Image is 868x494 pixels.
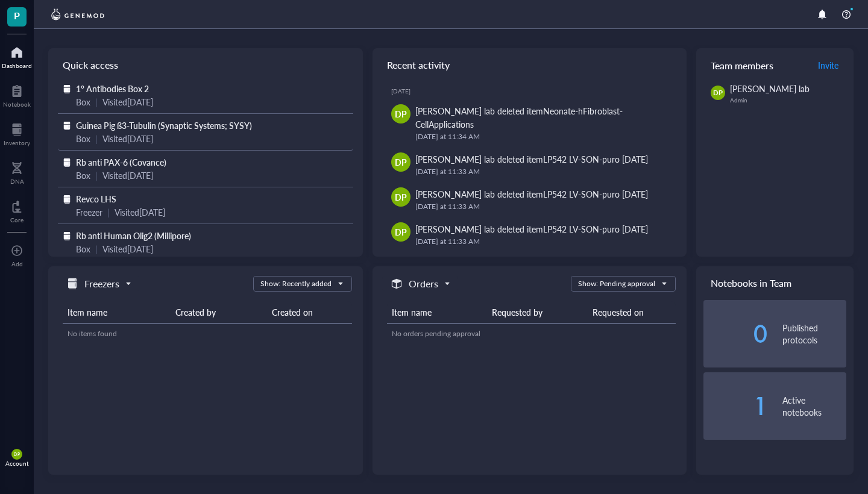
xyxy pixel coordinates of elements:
div: Show: Pending approval [578,278,655,289]
th: Created by [171,301,267,324]
span: DP [395,190,407,204]
div: | [95,95,98,108]
div: Notebooks in Team [696,266,854,300]
div: Box [76,169,90,182]
div: Active notebooks [782,394,846,418]
div: | [95,169,98,182]
button: Invite [817,55,839,75]
div: | [95,132,98,145]
span: [PERSON_NAME] lab [730,83,810,95]
div: Add [11,260,23,267]
th: Item name [387,301,488,324]
div: No orders pending approval [392,328,671,339]
div: No items found [68,328,347,339]
a: Inventory [4,120,30,146]
span: Guinea Pig ß3-Tubulin (Synaptic Systems; SYSY) [76,119,252,131]
a: Notebook [3,81,31,108]
div: Admin [730,96,846,104]
img: genemod-logo [48,7,107,22]
div: LP542 LV-SON-puro [DATE] [543,223,648,235]
div: DNA [10,178,24,185]
th: Requested by [487,301,588,324]
div: Visited [DATE] [102,169,153,182]
div: Account [5,460,29,467]
span: Rb anti PAX-6 (Covance) [76,156,166,168]
a: Core [10,197,24,224]
span: Rb anti Human Olig2 (Millipore) [76,230,191,242]
div: | [95,242,98,255]
div: Show: Recently added [260,278,332,289]
div: LP542 LV-SON-puro [DATE] [543,188,648,200]
div: Visited [DATE] [102,132,153,145]
div: | [107,205,110,219]
div: Box [76,132,90,145]
div: [DATE] [391,87,678,95]
th: Item name [63,301,171,324]
span: DP [395,107,407,120]
div: [PERSON_NAME] lab deleted item [415,187,649,201]
div: Visited [DATE] [115,205,165,219]
a: Dashboard [2,43,32,69]
span: DP [714,88,723,98]
div: Core [10,216,24,224]
div: Visited [DATE] [102,95,153,108]
div: Box [76,242,90,255]
span: P [14,8,20,23]
span: 1° Antibodies Box 2 [76,83,149,95]
h5: Freezers [84,277,119,291]
span: DP [395,225,407,239]
span: Revco LHS [76,193,116,205]
div: Box [76,95,90,108]
div: 0 [703,324,767,343]
div: 1 [703,396,767,416]
span: DP [14,452,19,457]
div: Inventory [4,139,30,146]
a: DNA [10,158,24,185]
span: Invite [818,59,838,71]
div: [DATE] at 11:33 AM [415,236,668,248]
div: [DATE] at 11:33 AM [415,201,668,213]
div: Freezer [76,205,102,219]
div: [PERSON_NAME] lab deleted item [415,152,649,166]
div: [PERSON_NAME] lab deleted item [415,104,668,131]
div: Quick access [48,48,363,82]
th: Requested on [588,301,676,324]
div: Dashboard [2,62,32,69]
div: Notebook [3,101,31,108]
div: [DATE] at 11:33 AM [415,166,668,178]
div: Recent activity [373,48,687,82]
div: Visited [DATE] [102,242,153,255]
div: [DATE] at 11:34 AM [415,131,668,143]
div: Published protocols [782,322,846,346]
div: LP542 LV-SON-puro [DATE] [543,153,648,165]
div: Team members [696,48,854,82]
h5: Orders [409,277,438,291]
th: Created on [267,301,352,324]
div: [PERSON_NAME] lab deleted item [415,222,649,236]
span: DP [395,155,407,169]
